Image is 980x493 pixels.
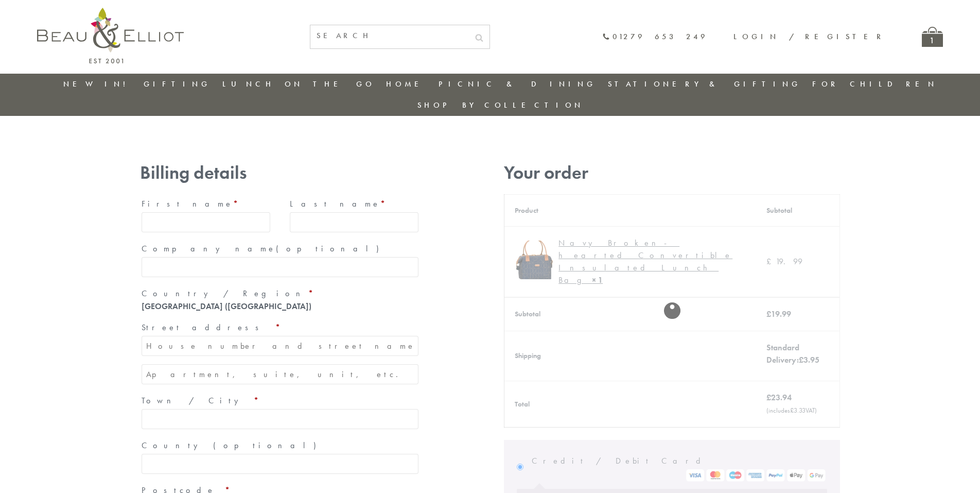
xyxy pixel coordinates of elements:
[142,336,418,356] input: House number and street name
[276,243,385,254] span: (optional)
[504,162,840,183] h3: Your order
[608,79,801,89] a: Stationery & Gifting
[142,393,418,409] label: Town / City
[290,196,418,212] label: Last name
[142,301,311,312] strong: [GEOGRAPHIC_DATA] ([GEOGRAPHIC_DATA])
[222,79,375,89] a: Lunch On The Go
[142,364,418,384] input: Apartment, suite, unit, etc. (optional)
[922,27,943,47] a: 1
[386,79,427,89] a: Home
[439,79,596,89] a: Picnic & Dining
[310,25,469,46] input: SEARCH
[142,196,270,212] label: First name
[812,79,937,89] a: For Children
[140,162,420,183] h3: Billing details
[142,241,418,257] label: Company name
[213,440,322,451] span: (optional)
[37,8,184,63] img: logo
[142,437,418,454] label: County
[63,79,132,89] a: New in!
[144,79,211,89] a: Gifting
[602,32,708,41] a: 01279 653 249
[142,319,418,336] label: Street address
[417,100,584,110] a: Shop by collection
[142,285,418,302] label: Country / Region
[733,31,886,42] a: Login / Register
